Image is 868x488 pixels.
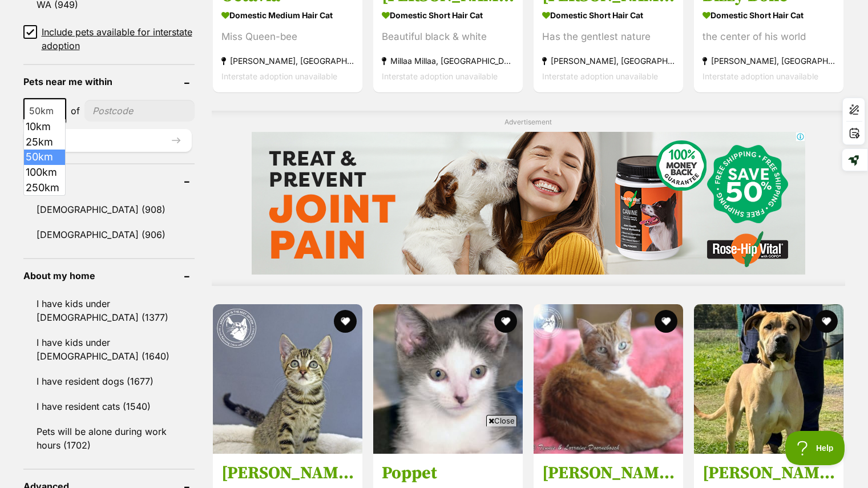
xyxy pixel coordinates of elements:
img: Treakle - Domestic Short Hair Cat [534,304,683,454]
a: I have kids under [DEMOGRAPHIC_DATA] (1377) [23,292,195,329]
header: Gender [23,176,195,186]
strong: [PERSON_NAME], [GEOGRAPHIC_DATA] [542,53,675,68]
iframe: Help Scout Beacon - Open [785,431,845,465]
li: 10km [24,119,65,135]
iframe: Advertisement [252,132,805,275]
a: I have kids under [DEMOGRAPHIC_DATA] (1640) [23,330,195,368]
strong: Domestic Short Hair Cat [382,7,514,23]
button: favourite [334,310,357,333]
img: Butler - Rhodesian Ridgeback Dog [694,304,843,454]
input: postcode [84,100,195,122]
span: 50km [25,103,65,119]
span: Interstate adoption unavailable [703,71,818,81]
img: Poppet - Domestic Short Hair Cat [373,304,523,454]
div: Has the gentlest nature [542,29,675,45]
li: 250km [24,180,65,196]
a: I have resident cats (1540) [23,394,195,418]
div: Miss Queen-bee [221,29,354,45]
li: 50km [24,150,65,165]
li: 100km [24,165,65,180]
iframe: Advertisement [227,431,642,482]
span: of [71,104,80,118]
strong: Millaa Millaa, [GEOGRAPHIC_DATA] [382,53,514,68]
strong: [PERSON_NAME], [GEOGRAPHIC_DATA] [703,53,835,68]
span: Interstate adoption unavailable [542,71,658,81]
header: About my home [23,271,195,281]
li: 25km [24,135,65,150]
button: favourite [494,310,517,333]
button: favourite [655,310,677,333]
img: Millicent - Domestic Short Hair (DSH) Cat [213,304,362,454]
button: Update [23,129,192,152]
span: Interstate adoption unavailable [221,71,337,81]
a: Include pets available for interstate adoption [23,25,195,53]
strong: [PERSON_NAME], [GEOGRAPHIC_DATA] [221,53,354,68]
h3: [PERSON_NAME] [221,462,354,483]
div: Advertisement [212,111,845,286]
a: [DEMOGRAPHIC_DATA] (906) [23,223,195,247]
span: Interstate adoption unavailable [382,71,498,81]
span: 50km [23,98,66,123]
strong: Domestic Short Hair Cat [703,7,835,23]
strong: Domestic Medium Hair Cat [221,7,354,23]
span: Close [486,415,517,426]
h3: [PERSON_NAME] [703,462,835,483]
a: [DEMOGRAPHIC_DATA] (908) [23,197,195,221]
strong: Domestic Short Hair Cat [542,7,675,23]
header: Pets near me within [23,76,195,87]
button: favourite [815,310,838,333]
a: Pets will be alone during work hours (1702) [23,420,195,457]
div: the center of his world [703,29,835,45]
span: Include pets available for interstate adoption [42,25,195,53]
div: Beautiful black & white [382,29,514,45]
a: I have resident dogs (1677) [23,369,195,393]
